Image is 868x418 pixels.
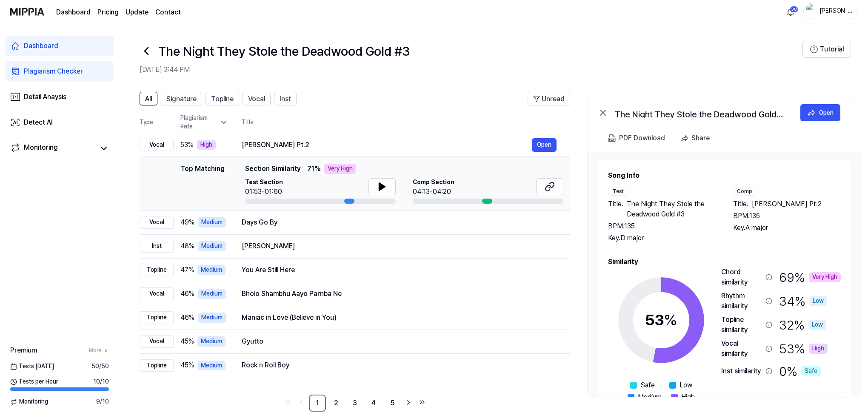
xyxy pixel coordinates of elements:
img: profile [806,3,817,20]
span: Medium [638,392,662,402]
div: Dashboard [24,41,58,51]
div: Very High [809,272,841,282]
div: Rock n Roll Boy [242,360,557,370]
div: Key. A major [733,223,841,233]
a: Song InfoTestTitle.The Night They Stole the Deadwood Gold #3BPM.135Key.D majorCompTitle.[PERSON_N... [588,152,861,397]
div: BPM. 135 [608,221,716,231]
button: Open [532,138,557,152]
div: BPM. 135 [733,211,841,221]
a: Contact [155,7,181,17]
div: Plagiarism Rate [180,114,228,131]
a: Detail Anaysis [5,87,114,107]
a: Detect AI [5,112,114,133]
div: Medium [197,265,226,275]
div: Medium [198,241,226,251]
span: 53 % [180,140,194,150]
div: [PERSON_NAME] [242,241,557,251]
span: Monitoring [10,398,48,406]
a: More [89,347,109,354]
div: Key. D major [608,233,716,243]
div: High [197,140,216,150]
div: Safe [801,366,821,376]
div: 30 [790,6,798,13]
span: 45 % [180,336,194,347]
a: Dashboard [5,36,114,56]
span: Test Section [245,178,283,187]
span: Title . [608,199,623,219]
div: You Are Still Here [242,265,557,275]
button: PDF Download [606,130,667,147]
a: 5 [384,395,401,412]
div: Topline similarity [721,315,762,335]
span: Vocal [248,94,265,104]
a: Dashboard [56,7,91,17]
div: Comp [733,188,756,196]
button: Pricing [97,7,119,17]
div: Vocal [140,139,174,151]
span: 71 % [307,164,321,174]
nav: pagination [140,395,570,412]
span: High [681,392,695,402]
span: Comp Section [413,178,454,187]
span: Topline [211,94,234,104]
h2: Song Info [608,171,841,181]
span: 50 / 50 [91,362,109,371]
div: High [809,344,828,354]
button: Open [800,104,840,121]
div: Medium [197,361,226,371]
button: All [140,92,157,105]
div: Topline [140,359,174,372]
span: Safe [640,380,655,390]
span: Tests [DATE] [10,362,54,371]
span: 45 % [180,360,194,370]
div: 34 % [779,291,827,311]
div: 53 [645,309,677,332]
div: Inst [140,240,174,253]
span: [PERSON_NAME] Pt.2 [752,199,822,209]
div: Medium [198,217,226,227]
h1: The Night They Stole the Deadwood Gold #3 [158,42,410,60]
span: Title . [733,199,748,209]
a: Go to next page [403,396,414,408]
div: [PERSON_NAME] Pt.2 [242,140,532,150]
img: PDF Download [608,134,616,142]
span: Unread [542,94,565,104]
div: Top Matching [180,164,225,204]
span: Inst [280,94,291,104]
div: Topline [140,264,174,276]
div: Gyutto [242,336,557,347]
div: Test [608,188,628,196]
h2: Similarity [608,257,841,267]
div: Plagiarism Checker [24,66,83,77]
a: Monitoring [10,142,95,154]
a: 4 [365,395,382,412]
span: 9 / 10 [96,398,109,406]
h2: [DATE] 3:44 PM [140,65,802,75]
button: Unread [528,92,570,105]
span: 48 % [180,241,194,251]
div: 01:53-01:60 [245,187,283,197]
button: Signature [161,92,202,105]
th: Type [140,112,174,133]
div: 04:13-04:20 [413,187,454,197]
div: 69 % [779,267,841,287]
a: Go to last page [416,396,428,408]
div: 0 % [779,362,821,380]
a: 2 [328,395,345,412]
div: Medium [198,313,226,323]
button: Topline [206,92,239,105]
button: profile[PERSON_NAME] [803,5,858,19]
div: Vocal [140,287,174,300]
span: Signature [166,94,197,104]
img: 알림 [785,7,796,17]
div: Topline [140,311,174,324]
div: Very High [324,164,356,174]
span: 47 % [180,265,194,275]
div: Medium [198,289,226,299]
button: Inst [274,92,297,105]
span: All [145,94,152,104]
div: Vocal similarity [721,338,762,359]
div: Detect AI [24,117,53,128]
div: Medium [197,336,226,347]
div: Share [691,133,710,144]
